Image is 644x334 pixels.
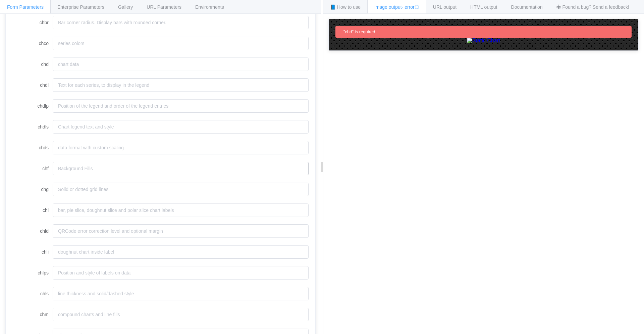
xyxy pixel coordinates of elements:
[511,4,543,10] span: Documentation
[556,4,629,10] span: 🕷 Found a bug? Send a feedback!
[12,37,53,50] label: chco
[53,287,309,300] input: line thickness and solid/dashed style
[53,58,309,71] input: chart data
[12,141,53,154] label: chds
[374,4,419,10] span: Image output
[12,266,53,280] label: chlps
[343,29,375,34] span: "chd" is required
[53,78,309,92] input: Text for each series, to display in the legend
[53,120,309,134] input: Chart legend text and style
[12,99,53,113] label: chdlp
[53,224,309,238] input: QRCode error correction level and optional margin
[433,4,457,10] span: URL output
[53,16,309,29] input: Bar corner radius. Display bars with rounded corner.
[147,4,181,10] span: URL Parameters
[53,183,309,196] input: Solid or dotted grid lines
[12,16,53,29] label: chbr
[53,99,309,113] input: Position of the legend and order of the legend entries
[53,266,309,280] input: Position and style of labels on data
[12,308,53,321] label: chm
[330,4,361,10] span: 📘 How to use
[53,162,309,175] input: Background Fills
[53,203,309,217] input: bar, pie slice, doughnut slice and polar slice chart labels
[57,4,104,10] span: Enterprise Parameters
[12,120,53,134] label: chdls
[53,245,309,259] input: doughnut chart inside label
[7,4,44,10] span: Form Parameters
[12,245,53,259] label: chli
[12,58,53,71] label: chd
[335,38,632,44] a: Static Chart
[53,308,309,321] input: compound charts and line fills
[53,37,309,50] input: series colors
[470,4,497,10] span: HTML output
[118,4,133,10] span: Gallery
[12,224,53,238] label: chld
[467,38,500,44] img: Static Chart
[53,141,309,154] input: data format with custom scaling
[195,4,224,10] span: Environments
[12,162,53,175] label: chf
[12,78,53,92] label: chdl
[12,203,53,217] label: chl
[402,4,419,10] span: - error
[12,287,53,300] label: chls
[12,183,53,196] label: chg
